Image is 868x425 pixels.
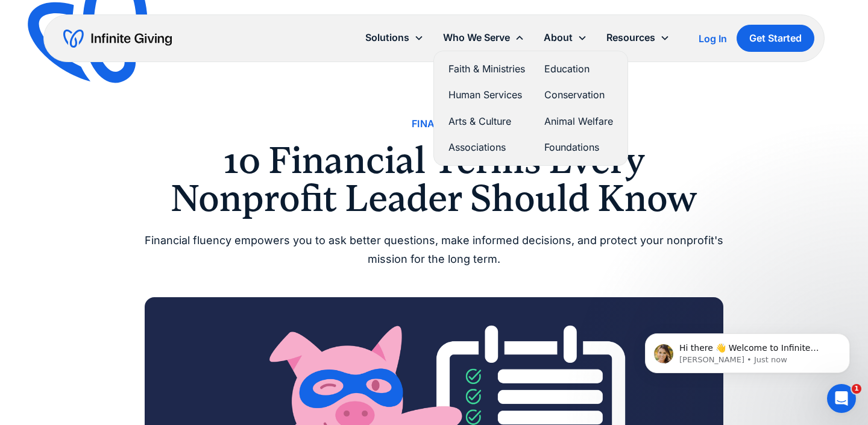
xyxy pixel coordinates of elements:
[699,34,727,43] div: Log In
[448,61,525,77] a: Faith & Ministries
[145,142,723,217] h1: 10 Financial Terms Every Nonprofit Leader Should Know
[699,31,727,46] a: Log In
[448,139,525,156] a: Associations
[534,25,597,51] div: About
[448,87,525,103] a: Human Services
[365,30,409,46] div: Solutions
[63,29,172,48] a: home
[544,87,613,103] a: Conservation
[544,30,573,46] div: About
[433,25,534,51] div: Who We Serve
[412,116,456,132] a: Finance
[145,231,723,268] div: Financial fluency empowers you to ask better questions, make informed decisions, and protect your...
[544,113,613,130] a: Animal Welfare
[827,384,856,413] iframe: Intercom live chat
[544,61,613,77] a: Education
[443,30,510,46] div: Who We Serve
[544,139,613,156] a: Foundations
[737,25,814,52] a: Get Started
[606,30,655,46] div: Resources
[597,25,679,51] div: Resources
[627,308,868,392] iframe: Intercom notifications message
[356,25,433,51] div: Solutions
[448,113,525,130] a: Arts & Culture
[852,384,861,394] span: 1
[433,51,628,166] nav: Who We Serve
